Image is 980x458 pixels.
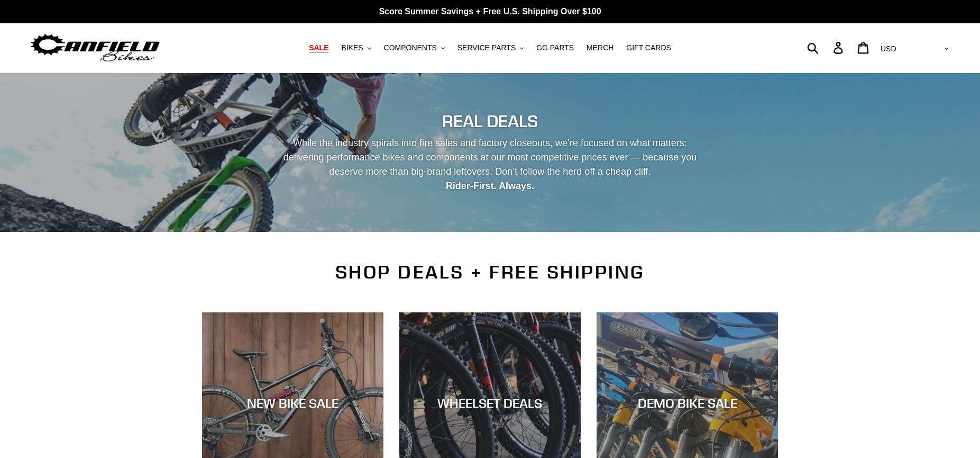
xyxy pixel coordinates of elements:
[384,43,437,52] span: COMPONENTS
[597,396,778,411] div: DEMO BIKE SALE
[457,43,516,52] span: SERVICE PARTS
[29,31,161,65] img: Canfield Bikes
[452,41,529,55] button: SERVICE PARTS
[304,41,334,55] a: SALE
[536,43,574,52] span: GG PARTS
[531,41,579,55] a: GG PARTS
[202,261,778,283] h2: SHOP DEALS + FREE SHIPPING
[587,43,613,52] span: MERCH
[399,396,581,411] div: WHEELSET DEALS
[336,41,376,55] button: BIKES
[626,43,671,52] span: GIFT CARDS
[813,36,840,59] input: Search
[274,136,707,193] p: While the industry spirals into fire sales and factory closeouts, we’re focused on what matters: ...
[202,111,778,131] h2: REAL DEALS
[202,396,383,411] div: NEW BIKE SALE
[446,181,534,191] strong: Rider-First. Always.
[621,41,676,55] a: GIFT CARDS
[581,41,619,55] a: MERCH
[341,43,363,52] span: BIKES
[379,41,450,55] button: COMPONENTS
[309,43,328,52] span: SALE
